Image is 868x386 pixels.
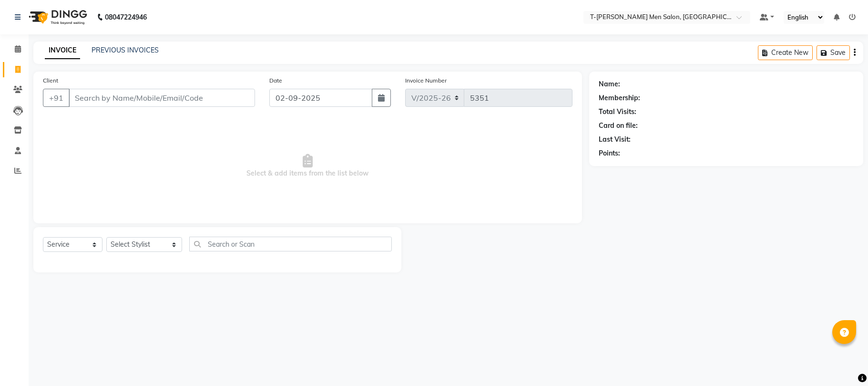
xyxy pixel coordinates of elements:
[24,4,90,31] img: logo
[817,45,850,60] button: Save
[92,46,159,54] a: PREVIOUS INVOICES
[758,45,813,60] button: Create New
[105,4,147,31] b: 08047224946
[599,121,638,131] div: Card on file:
[43,118,572,214] span: Select & add items from the list below
[599,107,636,117] div: Total Visits:
[599,93,640,103] div: Membership:
[599,135,631,145] div: Last Visit:
[69,89,255,107] input: Search by Name/Mobile/Email/Code
[45,42,80,59] a: INVOICE
[269,76,282,85] label: Date
[599,79,620,89] div: Name:
[189,237,392,251] input: Search or Scan
[828,348,858,376] iframe: chat widget
[405,76,447,85] label: Invoice Number
[43,76,58,85] label: Client
[43,89,70,107] button: +91
[599,148,620,158] div: Points:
